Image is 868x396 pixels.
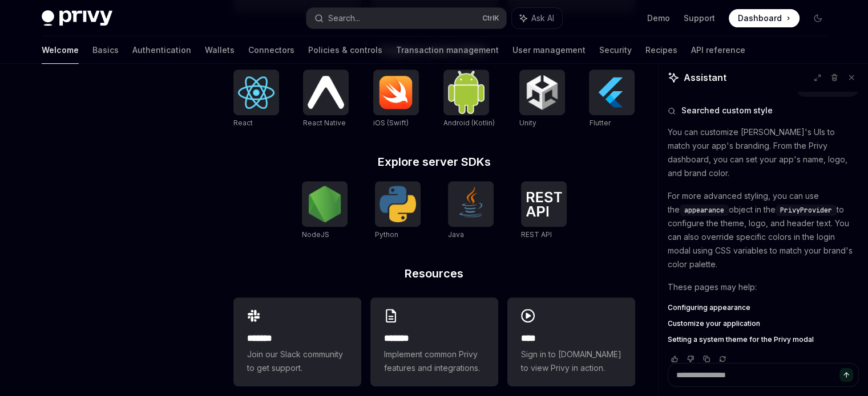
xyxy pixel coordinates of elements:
span: React Native [303,119,346,127]
a: iOS (Swift)iOS (Swift) [373,70,419,129]
span: PrivyProvider [780,206,832,215]
button: Ask AI [512,8,562,28]
span: React [233,119,253,127]
button: Toggle dark mode [809,9,827,27]
a: Dashboard [729,9,800,27]
p: You can customize [PERSON_NAME]'s UIs to match your app's branding. From the Privy dashboard, you... [668,125,859,180]
span: Flutter [589,119,610,127]
span: Dashboard [738,13,782,24]
span: Java [448,230,464,239]
a: PythonPython [375,181,421,240]
a: Wallets [205,36,235,64]
span: Searched custom style [681,105,773,116]
img: Unity [524,74,560,111]
img: Flutter [594,74,630,111]
a: Demo [647,13,670,24]
a: Connectors [248,36,294,64]
a: **** **Implement common Privy features and integrations. [370,297,498,386]
img: Java [453,186,489,222]
span: Implement common Privy features and integrations. [384,348,485,375]
a: API reference [691,36,745,64]
a: Security [599,36,632,64]
a: Android (Kotlin)Android (Kotlin) [443,70,495,129]
p: These pages may help: [668,280,859,294]
img: dark logo [42,10,112,26]
span: Unity [519,119,536,127]
a: Basics [92,36,119,64]
button: Search...CtrlK [306,8,506,28]
img: iOS (Swift) [378,75,414,109]
a: Welcome [42,36,79,64]
a: **** **Join our Slack community to get support. [233,297,361,386]
span: Android (Kotlin) [443,119,495,127]
h2: Resources [233,268,635,279]
a: REST APIREST API [521,181,567,240]
a: ****Sign in to [DOMAIN_NAME] to view Privy in action. [507,297,635,386]
img: React [238,76,274,109]
a: Setting a system theme for the Privy modal [668,335,859,344]
img: REST API [526,191,562,217]
a: React NativeReact Native [303,70,349,129]
span: iOS (Swift) [373,119,409,127]
span: Setting a system theme for the Privy modal [668,335,814,344]
img: Android (Kotlin) [448,71,485,113]
h2: Explore server SDKs [233,156,635,168]
span: Python [375,230,398,239]
a: Policies & controls [308,36,382,64]
a: JavaJava [448,181,494,240]
a: FlutterFlutter [589,70,635,129]
span: REST API [521,230,552,239]
img: React Native [308,76,344,108]
a: Support [684,13,715,24]
a: User management [512,36,586,64]
a: Configuring appearance [668,303,859,312]
a: Customize your application [668,319,859,328]
span: Customize your application [668,319,760,328]
span: appearance [684,206,724,215]
a: Transaction management [396,36,499,64]
span: Sign in to [DOMAIN_NAME] to view Privy in action. [521,348,621,375]
a: NodeJSNodeJS [302,181,348,240]
button: Searched custom style [668,105,859,116]
span: Ctrl K [482,14,499,23]
span: Join our Slack community to get support. [247,348,348,375]
span: Ask AI [531,13,554,24]
a: UnityUnity [519,70,565,129]
a: ReactReact [233,70,279,129]
span: NodeJS [302,230,329,239]
img: Python [380,186,416,222]
div: Search... [328,11,360,25]
img: NodeJS [306,186,343,222]
button: Send message [839,368,853,382]
a: Authentication [132,36,191,64]
p: For more advanced styling, you can use the object in the to configure the theme, logo, and header... [668,189,859,271]
span: Assistant [684,71,726,84]
a: Recipes [645,36,677,64]
span: Configuring appearance [668,303,750,312]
